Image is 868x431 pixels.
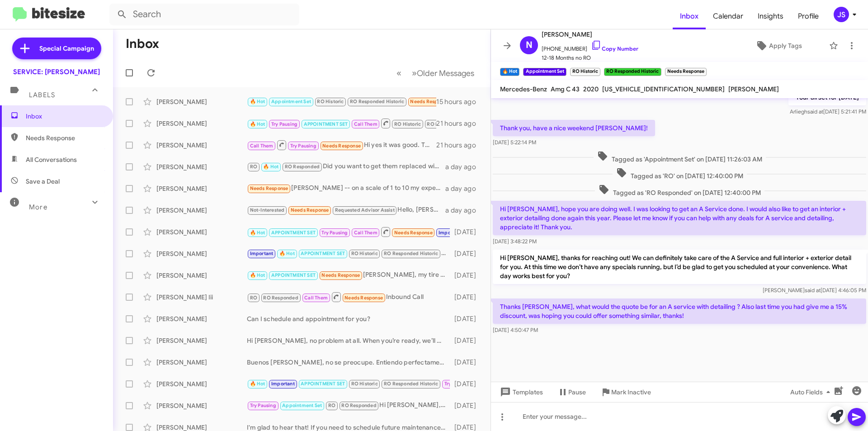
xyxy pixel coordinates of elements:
span: said at [805,287,821,294]
span: Appointment Set [282,403,322,408]
span: Not-Interested [250,207,285,213]
a: Copy Number [591,45,638,52]
span: 12-18 Months no RO [542,53,638,62]
span: APPOINTMENT SET [301,381,345,387]
button: Apply Tags [732,38,825,54]
span: 🔥 Hot [250,272,265,278]
span: Needs Response [394,230,433,236]
span: Call Them [250,143,274,149]
span: RO Responded [341,403,376,408]
span: APPOINTMENT SET [304,121,348,127]
span: [PERSON_NAME] [542,29,638,40]
span: Older Messages [417,68,474,78]
span: RO Historic [317,99,344,104]
span: RO Responded Historic [384,381,438,387]
button: JS [826,7,858,22]
div: I understand. Let me know if you change your mind or if there's anything else I can assist you wi... [247,248,450,259]
span: Pause [568,384,586,400]
span: Arliegh [DATE] 5:21:41 PM [790,108,866,115]
div: Hi [PERSON_NAME], sorry for the delay I was checking in with your advisor [PERSON_NAME]. Parts go... [247,400,450,411]
span: Important [271,381,295,387]
span: RO [250,164,257,170]
span: 🔥 Hot [263,164,278,170]
span: RO Responded Historic [427,121,481,127]
span: N [526,38,533,52]
div: We’re offering limited-time specials through the end of the month:Oil Change $159.95 (Reg. $290)T... [247,379,450,389]
div: SERVICE: [PERSON_NAME] [13,67,100,76]
div: 21 hours ago [436,119,483,128]
span: Try Pausing [290,143,316,149]
button: Next [406,64,480,82]
div: [PERSON_NAME] -- on a scale of 1 to 10 my experience has been a ZERO. Please talk to Nic. My sati... [247,183,445,194]
span: « [396,67,401,79]
div: a day ago [445,206,483,215]
span: Needs Response [291,207,329,213]
div: a day ago [445,184,483,193]
div: Inbound Call [247,291,450,303]
input: Search [109,4,299,25]
small: RO Historic [570,68,600,76]
span: Call Them [354,121,377,127]
span: 🔥 Hot [250,121,265,127]
span: Important [439,230,462,236]
span: [PERSON_NAME] [728,85,779,93]
span: [DATE] 3:48:22 PM [493,238,537,245]
div: Honestly no it's always something that needs to be done I was going to see if it can be traded in [247,118,436,129]
small: Needs Response [665,68,707,76]
span: Call Them [304,295,328,301]
span: Tagged as 'RO Responded' on [DATE] 12:40:00 PM [595,184,764,197]
div: [DATE] [450,227,483,237]
div: [PERSON_NAME] [156,119,247,128]
span: All Conversations [26,155,77,164]
div: [PERSON_NAME] [156,401,247,410]
span: Needs Response [26,133,103,142]
span: Inbox [26,112,103,121]
span: RO Historic [351,251,378,256]
span: 2020 [583,85,599,93]
div: a day ago [445,162,483,171]
span: RO [250,295,257,301]
div: Hello, [PERSON_NAME]. I was dissatisfied with the service. 1. The code for the problem that was f... [247,205,445,215]
div: [PERSON_NAME] [156,336,247,345]
div: [PERSON_NAME] [156,141,247,150]
span: RO [328,403,335,408]
div: [DATE] [450,293,483,302]
a: Profile [791,3,826,29]
div: [PERSON_NAME] [156,249,247,258]
span: Needs Response [321,272,360,278]
span: said at [807,108,823,115]
span: Appointment Set [271,99,311,104]
button: Mark Inactive [593,384,658,400]
span: Needs Response [344,295,383,301]
div: [PERSON_NAME] [156,379,247,388]
div: 21 hours ago [436,141,483,150]
span: [DATE] 5:22:14 PM [493,139,536,146]
p: Thanks [PERSON_NAME], what would the quote be for an A service with detailing ? Also last time yo... [493,298,866,324]
span: Tagged as 'Appointment Set' on [DATE] 11:26:03 AM [594,151,766,164]
div: [PERSON_NAME] [156,314,247,323]
div: [PERSON_NAME] [156,162,247,171]
span: Auto Fields [790,384,834,400]
span: RO Responded Historic [350,99,404,104]
a: Insights [750,3,791,29]
span: APPOINTMENT SET [271,272,316,278]
span: Needs Response [322,143,361,149]
div: [PERSON_NAME], my tire light is on however the tire pressure is correct. Can I turn it off? [247,270,450,280]
span: Labels [29,91,55,99]
div: [DATE] [450,358,483,367]
span: Try Pausing [250,403,276,408]
div: [PERSON_NAME] [156,271,247,280]
span: Templates [498,384,543,400]
span: Needs Response [410,99,448,104]
div: Inbound Call [247,226,450,237]
span: Try Pausing [271,121,297,127]
div: [DATE] [450,249,483,258]
span: Needs Response [250,185,288,191]
div: [DATE] [450,401,483,410]
span: Apply Tags [769,38,802,54]
p: Hi [PERSON_NAME], hope you are doing well. I was looking to get an A Service done. I would also l... [493,201,866,235]
p: Hi [PERSON_NAME], thanks for reaching out! We can definitely take care of the A Service and full ... [493,250,866,284]
span: Mercedes-Benz [500,85,547,93]
span: 🔥 Hot [250,99,265,104]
